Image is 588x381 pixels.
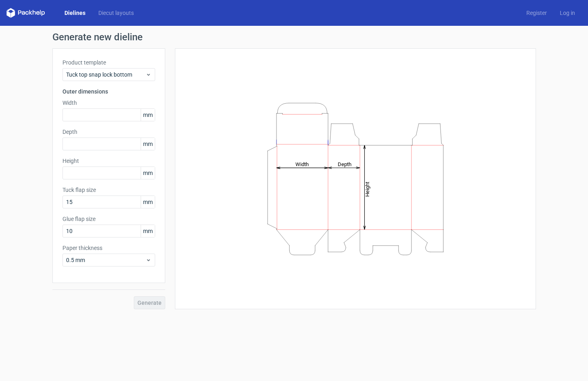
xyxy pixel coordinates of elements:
[141,225,155,237] span: mm
[52,32,536,42] h1: Generate new dieline
[338,161,351,167] tspan: Depth
[141,167,155,179] span: mm
[141,109,155,121] span: mm
[520,9,553,17] a: Register
[62,244,155,252] label: Paper thickness
[66,71,145,79] span: Tuck top snap lock bottom
[141,196,155,208] span: mm
[62,186,155,194] label: Tuck flap size
[62,128,155,136] label: Depth
[92,9,140,17] a: Diecut layouts
[62,215,155,223] label: Glue flap size
[364,181,370,196] tspan: Height
[553,9,582,17] a: Log in
[66,256,145,264] span: 0.5 mm
[58,9,92,17] a: Dielines
[62,157,155,165] label: Height
[295,161,308,167] tspan: Width
[62,87,155,96] h3: Outer dimensions
[62,99,155,107] label: Width
[62,58,155,67] label: Product template
[141,138,155,150] span: mm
